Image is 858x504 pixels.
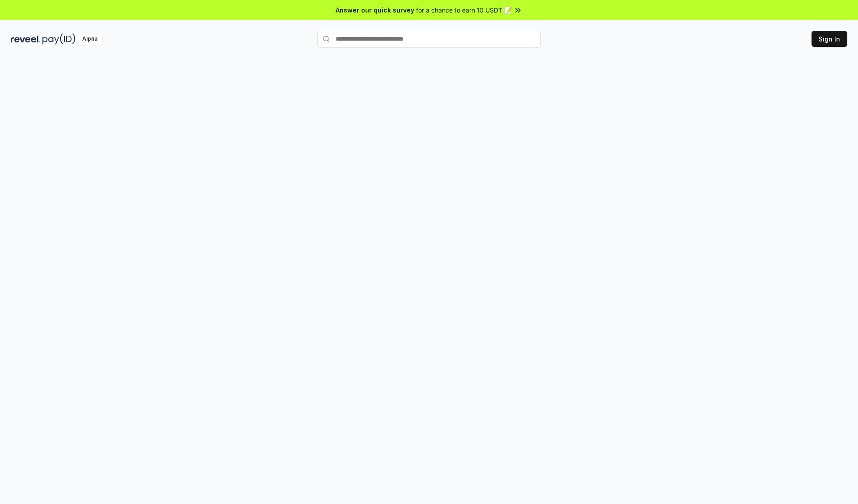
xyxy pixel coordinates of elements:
img: pay_id [42,33,76,45]
span: Answer our quick survey [336,5,414,15]
button: Sign In [812,31,847,47]
img: reveel_dark [11,33,41,45]
div: Alpha [77,33,102,45]
span: for a chance to earn 10 USDT 📝 [416,5,512,15]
